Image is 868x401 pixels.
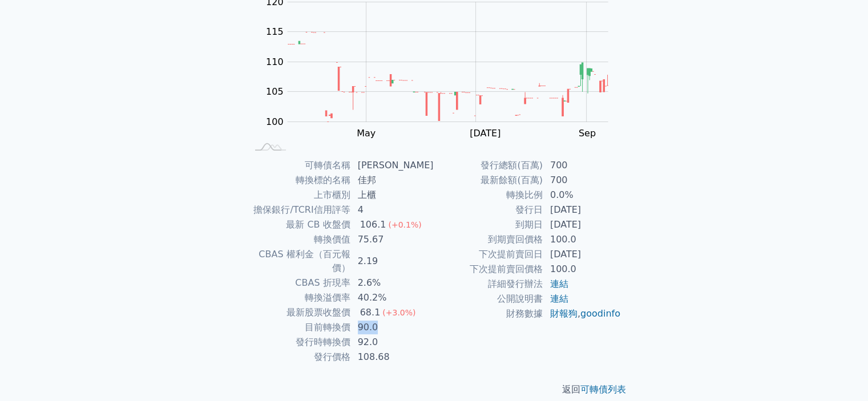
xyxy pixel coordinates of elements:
[247,290,351,305] td: 轉換溢價率
[543,217,621,232] td: [DATE]
[351,335,434,350] td: 92.0
[351,232,434,247] td: 75.67
[543,306,621,321] td: ,
[543,173,621,188] td: 700
[579,128,596,139] tspan: Sep
[247,305,351,320] td: 最新股票收盤價
[434,262,543,277] td: 下次提前賣回價格
[266,116,284,127] tspan: 100
[543,158,621,173] td: 700
[351,173,434,188] td: 佳邦
[266,26,284,37] tspan: 115
[543,188,621,202] td: 0.0%
[351,247,434,276] td: 2.19
[543,232,621,247] td: 100.0
[434,232,543,247] td: 到期賣回價格
[351,350,434,364] td: 108.68
[543,262,621,277] td: 100.0
[388,220,421,229] span: (+0.1%)
[434,158,543,173] td: 發行總額(百萬)
[266,86,284,97] tspan: 105
[247,173,351,188] td: 轉換標的名稱
[357,128,376,139] tspan: May
[580,384,626,395] a: 可轉債列表
[358,306,383,319] div: 68.1
[550,278,568,289] a: 連結
[550,293,568,304] a: 連結
[351,188,434,202] td: 上櫃
[382,308,415,317] span: (+3.0%)
[543,247,621,262] td: [DATE]
[233,383,635,396] p: 返回
[434,306,543,321] td: 財務數據
[247,217,351,232] td: 最新 CB 收盤價
[434,291,543,306] td: 公開說明書
[247,247,351,276] td: CBAS 權利金（百元報價）
[434,202,543,217] td: 發行日
[470,128,500,139] tspan: [DATE]
[247,335,351,350] td: 發行時轉換價
[351,290,434,305] td: 40.2%
[247,350,351,364] td: 發行價格
[247,276,351,290] td: CBAS 折現率
[434,217,543,232] td: 到期日
[580,308,620,319] a: goodinfo
[247,232,351,247] td: 轉換價值
[247,188,351,202] td: 上市櫃別
[351,276,434,290] td: 2.6%
[247,320,351,335] td: 目前轉換價
[550,308,578,319] a: 財報狗
[351,158,434,173] td: [PERSON_NAME]
[434,277,543,291] td: 詳細發行辦法
[434,247,543,262] td: 下次提前賣回日
[247,202,351,217] td: 擔保銀行/TCRI信用評等
[543,202,621,217] td: [DATE]
[434,188,543,202] td: 轉換比例
[247,158,351,173] td: 可轉債名稱
[358,218,389,232] div: 106.1
[266,56,284,67] tspan: 110
[351,320,434,335] td: 90.0
[351,202,434,217] td: 4
[434,173,543,188] td: 最新餘額(百萬)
